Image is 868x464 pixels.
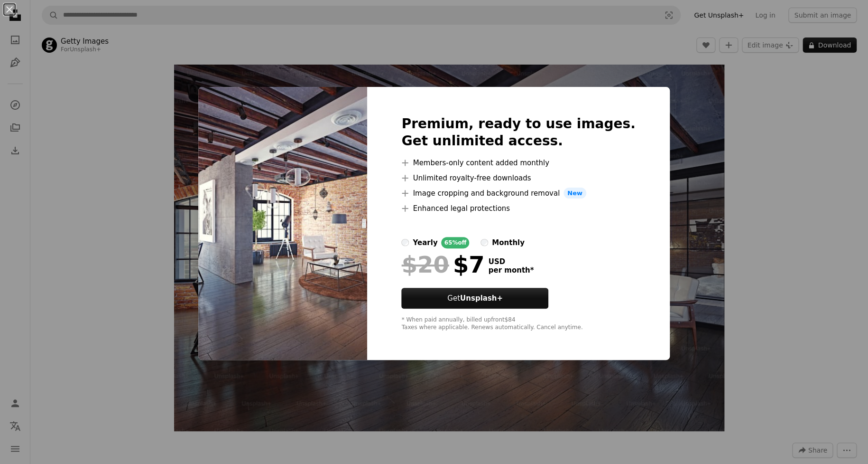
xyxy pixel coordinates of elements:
div: monthly [492,237,525,248]
h2: Premium, ready to use images. Get unlimited access. [401,115,635,150]
li: Image cropping and background removal [401,188,635,199]
div: $7 [401,252,484,277]
input: monthly [480,239,488,246]
strong: Unsplash+ [460,294,503,303]
span: $20 [401,252,449,277]
span: New [563,188,586,199]
img: premium_photo-1661881888792-80a1297a5b9e [198,87,367,360]
li: Members-only content added monthly [401,157,635,169]
li: Enhanced legal protections [401,203,635,214]
li: Unlimited royalty-free downloads [401,172,635,184]
div: yearly [413,237,437,248]
button: GetUnsplash+ [401,288,548,309]
span: per month * [488,266,534,275]
span: USD [488,257,534,266]
input: yearly65%off [401,239,409,246]
div: 65% off [441,237,469,248]
div: * When paid annually, billed upfront $84 Taxes where applicable. Renews automatically. Cancel any... [401,316,635,331]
